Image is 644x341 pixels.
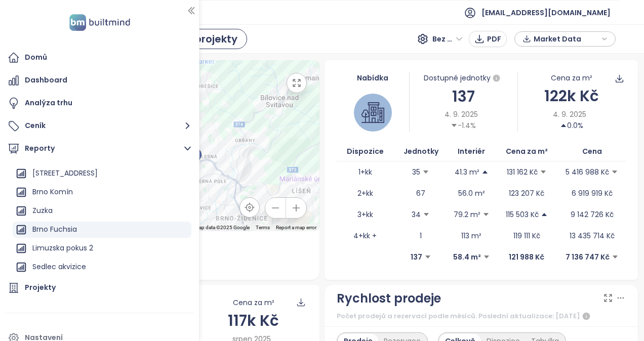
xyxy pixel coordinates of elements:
th: Cena [558,142,626,161]
span: Map data ©2025 Google [194,225,250,230]
p: 9 142 726 Kč [571,209,614,220]
a: Report a map error [276,225,316,230]
div: 117k Kč [199,309,307,332]
p: 13 435 714 Kč [570,230,615,241]
div: Zuzka [13,203,191,219]
th: Jednotky [394,142,449,161]
div: [STREET_ADDRESS] [32,167,98,180]
div: Dostupné jednotky [410,72,517,84]
p: 34 [412,209,421,220]
div: Brno Komín [32,186,73,198]
div: Dashboard [25,74,67,87]
th: Cena za m² [495,142,558,161]
p: 119 111 Kč [513,230,540,241]
div: Brno Komín [13,184,191,200]
div: Analýza trhu [25,97,72,109]
div: Cena za m² [233,297,274,308]
p: 123 207 Kč [509,188,544,199]
div: Projekty [25,281,56,294]
div: Brno Fuchsia [13,222,191,238]
span: [EMAIL_ADDRESS][DOMAIN_NAME] [481,1,611,25]
div: Limuzska pokus 2 [13,240,191,257]
div: Sedlec akvizice [32,261,86,273]
td: 1+kk [337,161,394,183]
span: PDF [487,33,501,45]
span: caret-up [541,211,548,218]
div: 0.0% [560,120,583,131]
a: Projekty [5,278,194,298]
div: Počet prodejů a rezervací podle měsíců. Poslední aktualizace: [DATE] [337,310,626,322]
p: 35 [412,166,420,178]
span: caret-down [612,253,619,261]
div: Nabídka [337,72,409,83]
th: Interiér [448,142,495,161]
p: 131 162 Kč [507,166,538,178]
div: Cena za m² [551,72,592,83]
th: Dispozice [337,142,394,161]
div: [STREET_ADDRESS] [13,165,191,182]
div: button [520,31,610,47]
span: caret-down [423,211,430,218]
span: caret-down [424,253,431,261]
button: Ceník [5,116,194,136]
p: 121 988 Kč [509,251,544,263]
span: caret-down [611,168,618,176]
a: Domů [5,48,194,68]
span: Market Data [534,31,599,47]
p: 5 416 988 Kč [566,166,609,178]
button: Reporty [5,139,194,159]
button: PDF [469,31,507,47]
p: 1 [420,230,422,241]
p: 67 [416,188,425,199]
td: 3+kk [337,204,394,225]
p: 137 [411,251,422,263]
p: 79.2 m² [454,209,480,220]
p: 56.0 m² [458,188,485,199]
p: 6 919 919 Kč [572,188,613,199]
div: Domů [25,51,47,64]
td: 2+kk [337,183,394,204]
div: -1.4% [451,120,476,131]
div: Zuzka [32,204,53,217]
span: caret-up [481,168,489,176]
a: Dashboard [5,70,194,91]
p: 115 503 Kč [506,209,539,220]
a: Terms (opens in new tab) [256,225,270,230]
div: Rychlost prodeje [337,289,441,308]
span: caret-down [451,122,458,129]
p: 58.4 m² [453,251,481,263]
span: 4. 9. 2025 [553,109,586,120]
div: Limuzska pokus 2 [32,242,93,254]
img: logo [66,12,133,33]
span: caret-down [540,168,547,176]
div: 137 [410,84,517,108]
span: caret-up [560,122,567,129]
p: 7 136 747 Kč [566,251,610,263]
p: 113 m² [461,230,481,241]
span: caret-down [483,253,490,261]
span: caret-down [482,211,490,218]
img: house [361,101,384,124]
p: 41.3 m² [455,166,479,178]
a: Analýza trhu [5,93,194,113]
span: 4. 9. 2025 [445,109,478,120]
div: 122k Kč [518,84,626,108]
div: Sedlec akvizice [13,259,191,275]
td: 4+kk + [337,225,394,246]
span: caret-down [422,168,429,176]
span: Bez DPH [432,31,463,47]
div: Brno Fuchsia [32,223,77,236]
